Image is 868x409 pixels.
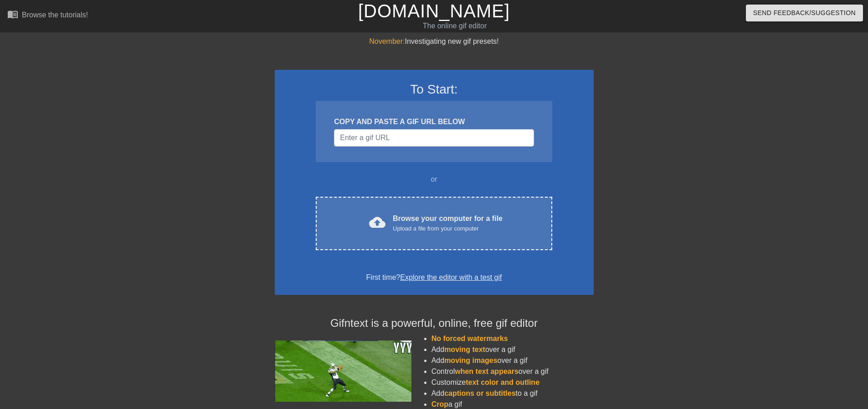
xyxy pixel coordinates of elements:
div: or [298,174,570,185]
div: COPY AND PASTE A GIF URL BELOW [334,116,534,127]
div: Investigating new gif presets! [275,36,594,47]
li: Add over a gif [431,344,594,355]
span: captions or subtitles [444,389,515,397]
div: Browse the tutorials! [22,11,88,19]
li: Customize [431,377,594,388]
span: text color and outline [466,378,539,386]
li: Control over a gif [431,366,594,377]
a: Explore the editor with a test gif [400,273,502,281]
span: November: [369,37,405,45]
span: moving images [444,357,497,364]
div: First time? [287,272,582,283]
li: Add over a gif [431,355,594,366]
span: Crop [431,400,448,408]
span: Send Feedback/Suggestion [753,7,856,19]
div: The online gif editor [294,21,616,31]
img: football_small.gif [275,341,411,402]
span: moving text [444,346,485,353]
button: Send Feedback/Suggestion [746,5,863,21]
span: cloud_upload [369,214,385,231]
span: menu_book [7,9,18,20]
span: when text appears [455,367,519,375]
li: Add to a gif [431,388,594,399]
a: [DOMAIN_NAME] [358,1,510,21]
a: Browse the tutorials! [7,9,88,23]
div: Browse your computer for a file [393,213,503,233]
span: No forced watermarks [431,335,508,342]
h4: Gifntext is a powerful, online, free gif editor [275,317,594,330]
input: Username [334,129,534,147]
div: Upload a file from your computer [393,224,503,233]
h3: To Start: [287,82,582,97]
